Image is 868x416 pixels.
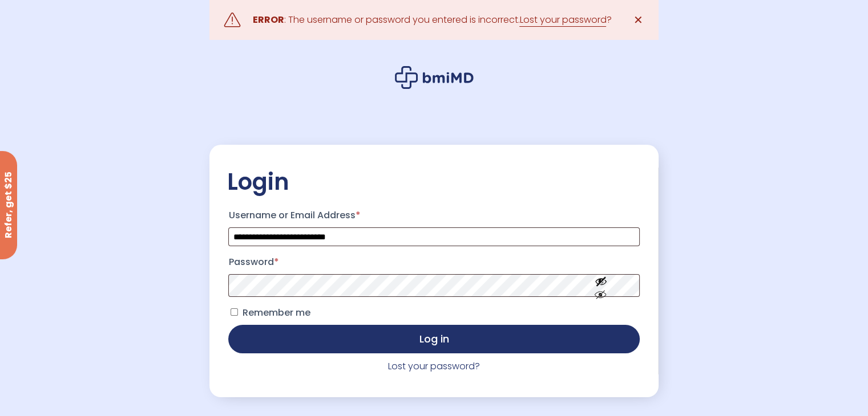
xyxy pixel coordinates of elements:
[231,308,238,316] input: Remember me
[227,168,641,196] h2: Login
[252,12,611,28] div: : The username or password you entered is incorrect. ?
[228,325,639,353] button: Log in
[627,9,650,31] a: ✕
[252,13,284,26] strong: ERROR
[228,253,639,271] label: Password
[242,306,310,319] span: Remember me
[228,206,639,225] label: Username or Email Address
[569,266,633,305] button: Show password
[519,13,606,27] a: Lost your password
[388,360,480,373] a: Lost your password?
[633,12,643,28] span: ✕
